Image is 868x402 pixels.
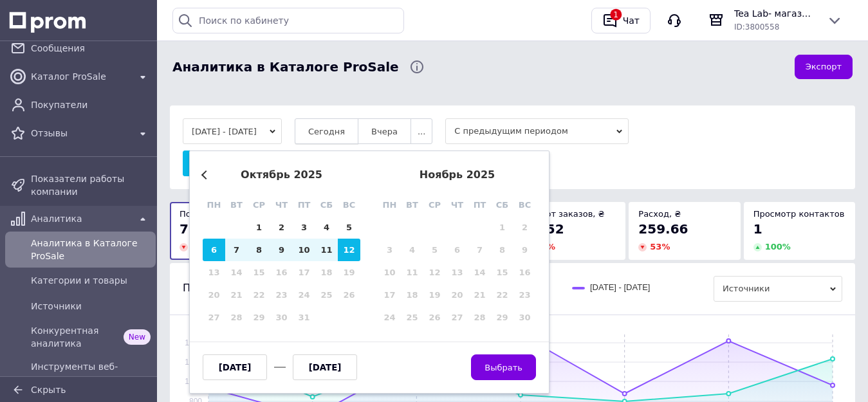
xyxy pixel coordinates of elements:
[308,127,345,136] span: Сегодня
[401,239,423,261] div: Not available вторник, 4 ноября 2025 г.
[734,7,817,20] span: Tea Lab- магазин китайского чая.
[270,194,293,216] div: чт
[172,58,399,77] span: Аналитика в Каталоге ProSale
[795,55,853,80] button: Экспорт
[485,363,522,372] span: Выбрать
[524,209,605,219] span: Оборот заказов, ₴
[378,261,401,284] div: Not available понедельник, 10 ноября 2025 г.
[203,194,225,216] div: пн
[468,284,491,306] div: Not available пятница, 21 ноября 2025 г.
[358,118,411,144] button: Вчера
[124,329,151,345] span: New
[225,284,248,306] div: Not available вторник, 21 октября 2025 г.
[203,261,225,284] div: Not available понедельник, 13 октября 2025 г.
[315,261,338,284] div: Not available суббота, 18 октября 2025 г.
[31,172,151,198] span: Показатели работы компании
[225,306,248,329] div: Not available вторник, 28 октября 2025 г.
[201,170,210,179] button: Previous Month
[423,194,446,216] div: ср
[468,261,491,284] div: Not available пятница, 14 ноября 2025 г.
[418,127,425,136] span: ...
[248,284,270,306] div: Not available среда, 22 октября 2025 г.
[468,306,491,329] div: Not available пятница, 28 ноября 2025 г.
[468,239,491,261] div: Not available пятница, 7 ноября 2025 г.
[225,194,248,216] div: вт
[423,284,446,306] div: Not available среда, 19 ноября 2025 г.
[180,221,220,237] span: 7 169
[638,209,681,219] span: Расход, ₴
[411,118,432,144] button: ...
[378,194,401,216] div: пн
[445,118,629,144] span: С предыдущим периодом
[491,239,513,261] div: Not available суббота, 8 ноября 2025 г.
[378,239,401,261] div: Not available понедельник, 3 ноября 2025 г.
[378,284,401,306] div: Not available понедельник, 17 ноября 2025 г.
[270,306,293,329] div: Not available четверг, 30 октября 2025 г.
[378,216,536,329] div: month 2025-11
[591,8,651,33] button: 1Чат
[338,284,360,306] div: Not available воскресенье, 26 октября 2025 г.
[31,127,130,140] span: Отзывы
[446,261,468,284] div: Not available четверг, 13 ноября 2025 г.
[293,216,315,239] div: Choose пятница, 3 октября 2025 г.
[620,11,642,30] div: Чат
[423,306,446,329] div: Not available среда, 26 ноября 2025 г.
[491,194,513,216] div: сб
[180,209,212,219] span: Показы
[315,239,338,261] div: Choose суббота, 11 октября 2025 г.
[734,23,779,32] span: ID: 3800558
[446,306,468,329] div: Not available четверг, 27 ноября 2025 г.
[446,239,468,261] div: Not available четверг, 6 ноября 2025 г.
[248,239,270,261] div: Choose среда, 8 октября 2025 г.
[31,300,151,313] span: Источники
[315,284,338,306] div: Not available суббота, 25 октября 2025 г.
[401,306,423,329] div: Not available вторник, 25 ноября 2025 г.
[270,239,293,261] div: Choose четверг, 9 октября 2025 г.
[338,216,360,239] div: Choose воскресенье, 5 октября 2025 г.
[765,242,791,251] span: 100 %
[491,306,513,329] div: Not available суббота, 29 ноября 2025 г.
[315,194,338,216] div: сб
[423,261,446,284] div: Not available среда, 12 ноября 2025 г.
[293,306,315,329] div: Not available пятница, 31 октября 2025 г.
[753,209,845,219] span: Просмотр контактов
[293,239,315,261] div: Choose пятница, 10 октября 2025 г.
[513,306,536,329] div: Not available воскресенье, 30 ноября 2025 г.
[31,274,151,287] span: Категории и товары
[371,127,398,136] span: Вчера
[248,306,270,329] div: Not available среда, 29 октября 2025 г.
[446,194,468,216] div: чт
[270,284,293,306] div: Not available четверг, 23 октября 2025 г.
[513,284,536,306] div: Not available воскресенье, 23 ноября 2025 г.
[203,306,225,329] div: Not available понедельник, 27 октября 2025 г.
[31,98,151,111] span: Покупатели
[491,216,513,239] div: Not available суббота, 1 ноября 2025 г.
[638,221,688,237] span: 259.66
[31,324,118,350] span: Конкурентная аналитика
[753,221,762,237] span: 1
[225,239,248,261] div: Choose вторник, 7 октября 2025 г.
[401,194,423,216] div: вт
[401,261,423,284] div: Not available вторник, 11 ноября 2025 г.
[31,212,130,225] span: Аналитика
[183,118,282,144] button: [DATE] - [DATE]
[31,237,151,262] span: Аналитика в Каталоге ProSale
[295,118,358,144] button: Сегодня
[31,70,130,83] span: Каталог ProSale
[270,216,293,239] div: Choose четверг, 2 октября 2025 г.
[248,216,270,239] div: Choose среда, 1 октября 2025 г.
[293,194,315,216] div: пт
[401,284,423,306] div: Not available вторник, 18 ноября 2025 г.
[315,216,338,239] div: Choose суббота, 4 октября 2025 г.
[423,239,446,261] div: Not available среда, 5 ноября 2025 г.
[338,261,360,284] div: Not available воскресенье, 19 октября 2025 г.
[248,194,270,216] div: ср
[172,8,404,33] input: Поиск по кабинету
[378,306,401,329] div: Not available понедельник, 24 ноября 2025 г.
[203,216,360,329] div: month 2025-10
[338,194,360,216] div: вс
[513,194,536,216] div: вс
[491,284,513,306] div: Not available суббота, 22 ноября 2025 г.
[293,261,315,284] div: Not available пятница, 17 октября 2025 г.
[270,261,293,284] div: Not available четверг, 16 октября 2025 г.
